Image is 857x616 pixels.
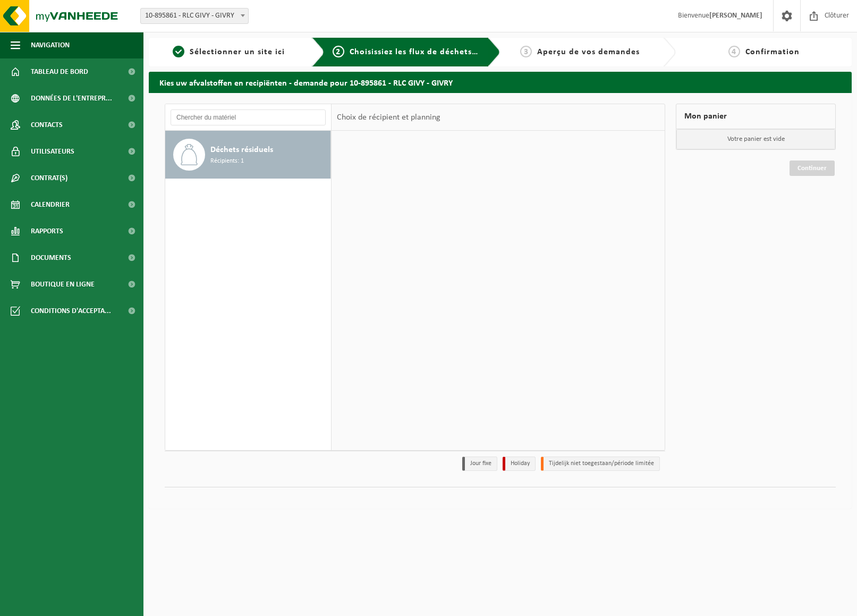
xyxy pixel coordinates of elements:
span: Navigation [31,32,70,58]
span: Tableau de bord [31,58,88,85]
a: 1Sélectionner un site ici [154,46,303,58]
span: Récipients: 1 [210,156,244,166]
h2: Kies uw afvalstoffen en recipiënten - demande pour 10-895861 - RLC GIVY - GIVRY [149,72,852,92]
span: 3 [520,46,532,57]
span: Calendrier [31,191,70,218]
span: 10-895861 - RLC GIVY - GIVRY [141,9,248,23]
span: Documents [31,244,71,271]
button: Déchets résiduels Récipients: 1 [165,131,331,179]
span: Aperçu de vos demandes [537,48,640,56]
span: Rapports [31,218,63,244]
div: Choix de récipient et planning [332,104,446,131]
span: Conditions d'accepta... [31,298,111,324]
span: Déchets résiduels [210,144,273,156]
span: Contrat(s) [31,165,67,191]
span: Boutique en ligne [31,271,95,298]
span: 1 [173,46,184,57]
li: Tijdelijk niet toegestaan/période limitée [541,457,660,471]
a: Continuer [790,161,835,176]
span: Sélectionner un site ici [190,48,285,56]
input: Chercher du matériel [171,109,326,125]
span: 2 [333,46,344,57]
li: Jour fixe [462,457,497,471]
strong: [PERSON_NAME] [709,12,762,20]
span: Utilisateurs [31,138,74,165]
span: 10-895861 - RLC GIVY - GIVRY [140,8,249,24]
p: Votre panier est vide [676,129,835,149]
span: Confirmation [745,48,800,56]
span: 4 [728,46,740,57]
span: Contacts [31,112,63,138]
span: Choisissiez les flux de déchets et récipients [350,48,527,56]
div: Mon panier [676,104,836,129]
li: Holiday [503,457,536,471]
span: Données de l'entrepr... [31,85,112,112]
